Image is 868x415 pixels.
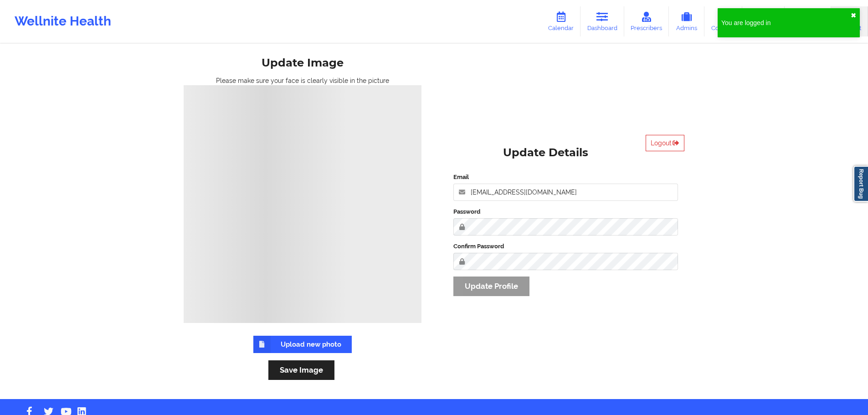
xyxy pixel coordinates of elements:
[669,6,704,36] a: Admins
[453,173,678,182] label: Email
[541,6,580,36] a: Calendar
[646,135,684,151] button: Logout
[453,207,678,216] label: Password
[721,18,851,27] div: You are logged in
[453,184,678,201] input: Email address
[624,6,669,36] a: Prescribers
[580,6,624,36] a: Dashboard
[704,6,742,36] a: Coaches
[268,360,334,380] button: Save Image
[262,56,344,70] div: Update Image
[184,76,421,85] div: Please make sure your face is clearly visible in the picture
[503,146,588,160] div: Update Details
[253,336,352,353] label: Upload new photo
[453,242,678,251] label: Confirm Password
[851,12,856,19] button: close
[853,166,868,202] a: Report Bug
